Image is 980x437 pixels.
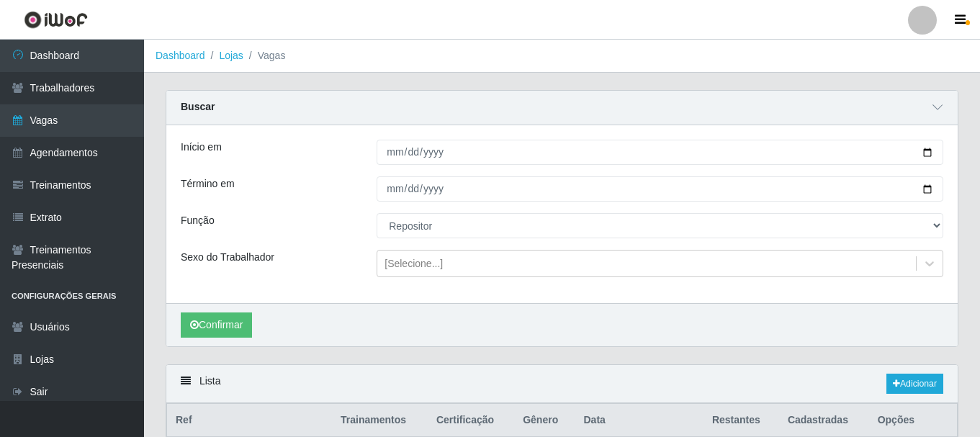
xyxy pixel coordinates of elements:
div: Lista [166,365,958,403]
label: Término em [181,176,235,192]
li: Vagas [243,48,286,63]
a: Dashboard [156,50,205,61]
input: 00/00/0000 [377,176,943,202]
input: 00/00/0000 [377,140,943,165]
div: [Selecione...] [385,256,443,271]
label: Sexo do Trabalhador [181,250,274,265]
label: Início em [181,140,222,155]
label: Função [181,213,215,228]
img: CoreUI Logo [24,11,88,29]
a: Adicionar [886,374,943,394]
nav: breadcrumb [144,40,980,73]
strong: Buscar [181,101,215,112]
a: Lojas [219,50,243,61]
button: Confirmar [181,312,252,338]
